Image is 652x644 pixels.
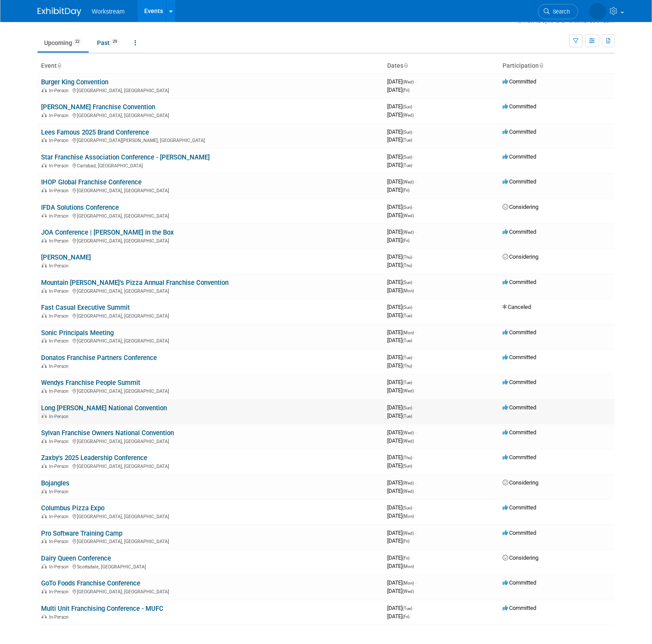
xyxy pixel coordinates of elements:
div: [GEOGRAPHIC_DATA], [GEOGRAPHIC_DATA] [41,588,380,595]
span: In-Person [49,514,71,519]
span: In-Person [49,163,71,169]
span: (Fri) [402,188,409,193]
a: [PERSON_NAME] [41,253,91,261]
span: [DATE] [387,111,414,118]
a: Star Franchise Association Conference - [PERSON_NAME] [41,153,210,161]
span: [DATE] [387,187,409,193]
a: Fast Casual Executive Summit [41,304,130,312]
a: Past29 [90,35,126,51]
div: [GEOGRAPHIC_DATA], [GEOGRAPHIC_DATA] [41,212,380,219]
span: (Tue) [402,313,412,318]
span: In-Person [49,614,71,620]
span: - [413,404,415,411]
span: (Sun) [402,506,412,510]
span: [DATE] [387,178,416,185]
a: Dairy Queen Conference [41,554,111,562]
span: [DATE] [387,479,416,486]
span: [DATE] [387,588,414,594]
a: Mountain [PERSON_NAME]’s Pizza Annual Franchise Convention [41,279,229,287]
span: (Wed) [402,589,414,594]
span: In-Person [49,338,71,344]
span: Committed [503,103,536,110]
span: (Sun) [402,280,412,285]
span: (Sun) [402,155,412,159]
span: [DATE] [387,512,414,519]
span: (Tue) [402,606,412,611]
span: [DATE] [387,504,415,511]
a: Wendys Franchise People Summit [41,379,140,387]
span: (Wed) [402,489,414,494]
span: (Wed) [402,481,414,485]
th: Dates [384,59,499,73]
span: [DATE] [387,412,412,419]
img: In-Person Event [42,514,47,518]
span: - [413,153,415,160]
span: (Thu) [402,364,412,368]
span: [DATE] [387,437,414,444]
span: - [415,229,416,235]
span: (Tue) [402,380,412,385]
span: Committed [503,504,536,511]
a: Sort by Start Date [403,62,408,69]
a: Multi Unit Franchising Conference - MUFC [41,605,163,613]
span: (Fri) [402,238,409,243]
span: (Thu) [402,455,412,460]
img: In-Person Event [42,288,47,293]
span: (Wed) [402,430,414,435]
span: - [415,429,416,436]
div: [GEOGRAPHIC_DATA], [GEOGRAPHIC_DATA] [41,87,380,93]
span: Considering [503,554,538,561]
span: [DATE] [387,404,415,411]
span: (Tue) [402,414,412,419]
span: (Wed) [402,439,414,443]
span: [DATE] [387,87,409,93]
th: Participation [499,59,614,73]
img: Josh Lu [590,3,606,20]
span: (Tue) [402,338,412,343]
img: In-Person Event [42,113,47,117]
span: - [413,454,415,460]
img: In-Person Event [42,614,47,619]
span: Committed [503,78,536,85]
div: [GEOGRAPHIC_DATA], [GEOGRAPHIC_DATA] [41,312,380,319]
span: (Fri) [402,556,409,561]
img: In-Person Event [42,238,47,242]
span: (Sun) [402,130,412,135]
span: Committed [503,579,536,586]
a: JOA Conference | [PERSON_NAME] in the Box [41,229,174,236]
span: - [413,504,415,511]
span: [DATE] [387,429,416,436]
span: Committed [503,530,536,536]
span: [DATE] [387,563,414,569]
div: [GEOGRAPHIC_DATA], [GEOGRAPHIC_DATA] [41,337,380,344]
span: In-Person [49,313,71,319]
span: (Wed) [402,213,414,218]
span: In-Person [49,138,71,143]
span: - [415,78,416,85]
div: Scottsdale, [GEOGRAPHIC_DATA] [41,563,380,570]
span: [DATE] [387,287,414,294]
span: (Wed) [402,230,414,235]
div: [GEOGRAPHIC_DATA], [GEOGRAPHIC_DATA] [41,512,380,519]
a: Upcoming22 [38,35,89,51]
span: [DATE] [387,103,415,110]
span: Committed [503,279,536,285]
span: (Mon) [402,514,414,519]
span: (Tue) [402,355,412,360]
span: In-Person [49,238,71,244]
span: (Thu) [402,255,412,260]
span: In-Person [49,564,71,570]
span: - [411,554,412,561]
div: [GEOGRAPHIC_DATA], [GEOGRAPHIC_DATA] [41,387,380,394]
div: Carlsbad, [GEOGRAPHIC_DATA] [41,162,380,169]
span: In-Person [49,263,71,269]
span: (Sun) [402,104,412,109]
span: [DATE] [387,579,416,586]
div: [GEOGRAPHIC_DATA], [GEOGRAPHIC_DATA] [41,111,380,118]
span: [DATE] [387,312,412,319]
span: Committed [503,379,536,385]
span: Considering [503,204,538,210]
span: - [413,279,415,285]
span: Committed [503,404,536,411]
a: Sort by Participation Type [539,62,543,69]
